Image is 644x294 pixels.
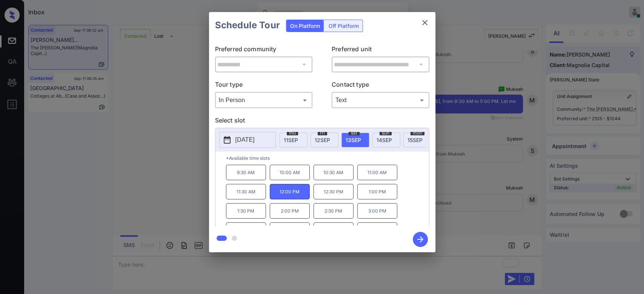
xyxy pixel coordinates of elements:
span: 14 SEP [377,137,392,143]
p: 4:00 PM [270,222,310,238]
div: date-select [403,133,431,147]
p: 9:30 AM [226,165,266,180]
div: date-select [280,133,307,147]
button: close [417,15,432,30]
div: Off Platform [325,20,363,32]
span: thu [287,131,298,135]
h2: Schedule Tour [209,12,286,38]
span: 12 SEP [315,137,330,143]
p: 3:00 PM [357,203,397,219]
p: *Available time slots [226,152,429,165]
p: 12:00 PM [270,184,310,199]
span: sun [380,131,392,135]
p: 10:00 AM [270,165,310,180]
div: date-select [341,133,369,147]
p: Select slot [215,116,429,128]
p: Tour type [215,80,313,92]
span: sat [349,131,360,135]
p: Contact type [332,80,429,92]
p: Preferred community [215,44,313,57]
p: 4:30 PM [314,222,354,238]
span: fri [318,131,327,135]
span: 13 SEP [346,137,361,143]
p: 11:00 AM [357,165,397,180]
p: 2:30 PM [314,203,354,219]
div: On Platform [286,20,324,32]
p: 11:30 AM [226,184,266,199]
p: 10:30 AM [314,165,354,180]
button: [DATE] [219,132,276,148]
p: 3:30 PM [226,222,266,238]
p: 5:00 PM [357,222,397,238]
p: 12:30 PM [314,184,354,199]
p: 1:30 PM [226,203,266,219]
span: mon [410,131,424,135]
p: [DATE] [235,135,255,144]
div: In Person [217,94,311,106]
div: date-select [372,133,400,147]
span: 15 SEP [407,137,423,143]
span: 11 SEP [284,137,298,143]
p: 1:00 PM [357,184,397,199]
div: date-select [310,133,338,147]
p: 2:00 PM [270,203,310,219]
p: Preferred unit [332,44,429,57]
div: Text [334,94,427,106]
button: btn-next [408,230,432,249]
